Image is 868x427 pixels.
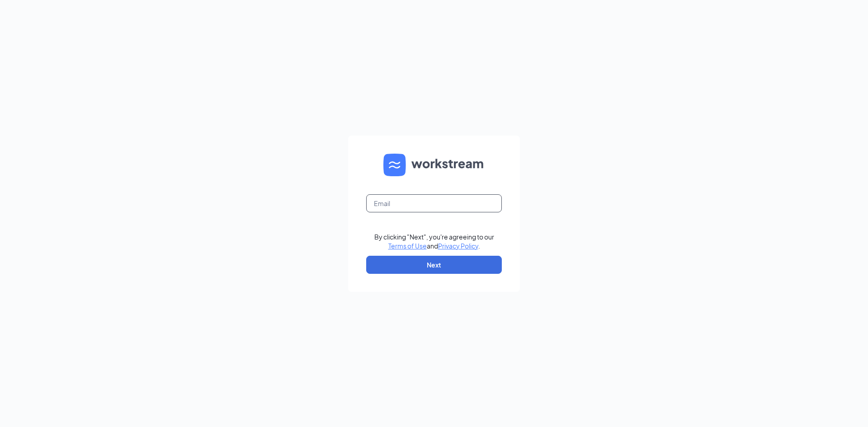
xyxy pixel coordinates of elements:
[388,242,427,250] a: Terms of Use
[383,154,485,176] img: WS logo and Workstream text
[366,194,502,212] input: Email
[366,256,502,274] button: Next
[438,242,478,250] a: Privacy Policy
[374,232,494,250] div: By clicking "Next", you're agreeing to our and .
